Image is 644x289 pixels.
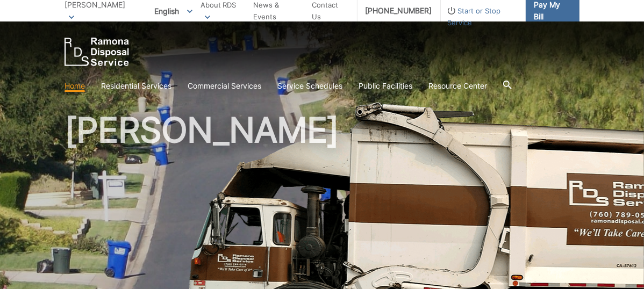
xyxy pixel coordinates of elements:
[146,2,201,20] span: English
[65,38,129,66] a: EDCD logo. Return to the homepage.
[277,80,342,92] a: Service Schedules
[188,80,261,92] a: Commercial Services
[359,80,412,92] a: Public Facilities
[428,80,487,92] a: Resource Center
[65,80,85,92] a: Home
[101,80,171,92] a: Residential Services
